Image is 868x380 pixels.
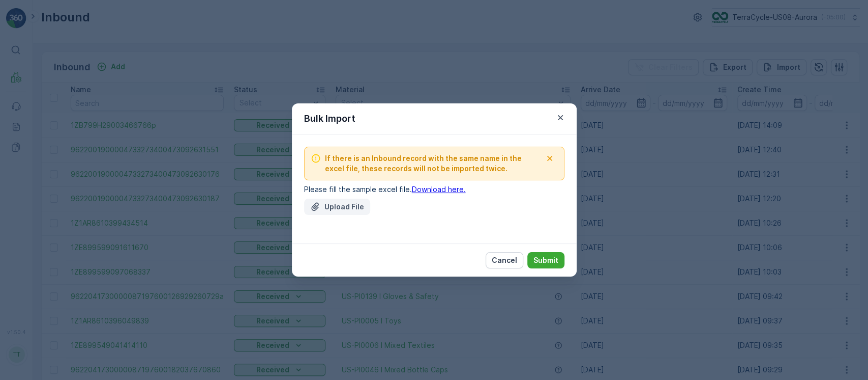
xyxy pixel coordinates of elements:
p: Cancel [492,255,517,265]
button: Upload File [304,199,370,215]
span: If there is an Inbound record with the same name in the excel file, these records will not be imp... [325,153,542,174]
p: Submit [533,255,558,265]
a: Download here. [412,185,466,194]
button: Submit [527,252,564,268]
button: Cancel [486,252,523,268]
p: Upload File [324,202,364,212]
p: Please fill the sample excel file. [304,184,564,195]
p: Bulk Import [304,112,355,126]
